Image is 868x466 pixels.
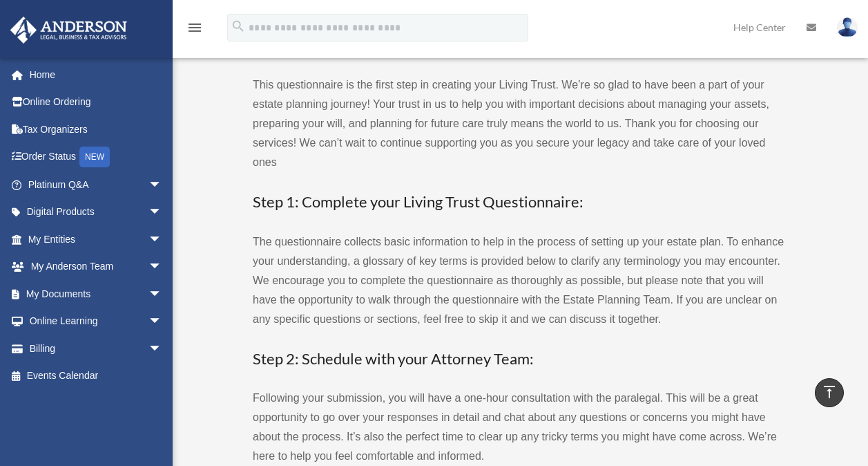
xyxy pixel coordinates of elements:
h3: Step 1: Complete your Living Trust Questionnaire: [253,192,784,213]
a: Billingarrow_drop_down [10,335,183,362]
a: Events Calendar [10,362,183,390]
a: Order StatusNEW [10,143,183,171]
a: My Documentsarrow_drop_down [10,280,183,308]
a: My Anderson Teamarrow_drop_down [10,253,183,281]
div: NEW [79,147,110,167]
a: My Entitiesarrow_drop_down [10,225,183,253]
span: arrow_drop_down [148,335,176,363]
a: vertical_align_top [815,378,844,407]
i: menu [186,19,203,36]
img: User Pic [837,17,858,37]
p: Following your submission, you will have a one-hour consultation with the paralegal. This will be... [253,389,784,466]
span: arrow_drop_down [148,253,176,281]
img: Anderson Advisors Platinum Portal [6,17,131,44]
i: vertical_align_top [821,384,838,400]
i: search [231,19,246,34]
span: arrow_drop_down [148,225,176,254]
p: This questionnaire is the first step in creating your Living Trust. We’re so glad to have been a ... [253,75,784,172]
a: Home [10,61,183,88]
a: Online Learningarrow_drop_down [10,308,183,335]
a: Digital Productsarrow_drop_down [10,198,183,226]
span: arrow_drop_down [148,280,176,308]
p: The questionnaire collects basic information to help in the process of setting up your estate pla... [253,232,784,329]
a: Platinum Q&Aarrow_drop_down [10,171,183,198]
h3: Step 2: Schedule with your Attorney Team: [253,348,784,370]
a: Tax Organizers [10,115,183,143]
a: menu [186,24,203,36]
span: arrow_drop_down [148,198,176,227]
span: arrow_drop_down [148,171,176,199]
span: arrow_drop_down [148,308,176,336]
a: Online Ordering [10,88,183,116]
